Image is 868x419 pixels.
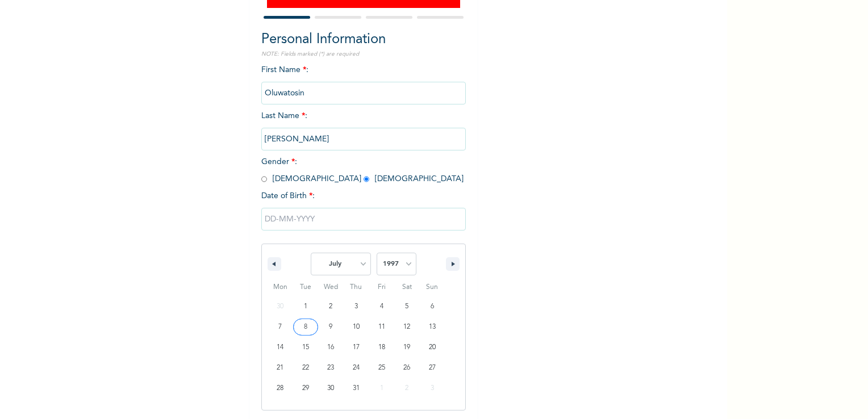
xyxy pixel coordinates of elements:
[419,317,445,337] button: 13
[268,378,293,399] button: 28
[327,358,334,378] span: 23
[318,378,344,399] button: 30
[394,337,420,358] button: 19
[380,296,383,317] span: 4
[353,358,360,378] span: 24
[277,337,283,358] span: 14
[302,337,309,358] span: 15
[344,296,369,317] button: 3
[268,278,293,296] span: Mon
[403,337,410,358] span: 19
[327,378,334,399] span: 30
[261,66,466,97] span: First Name :
[293,337,319,358] button: 15
[369,317,394,337] button: 11
[378,317,385,337] span: 11
[318,317,344,337] button: 9
[344,317,369,337] button: 10
[394,296,420,317] button: 5
[353,317,360,337] span: 10
[429,358,436,378] span: 27
[394,358,420,378] button: 26
[329,296,332,317] span: 2
[268,317,293,337] button: 7
[318,337,344,358] button: 16
[277,378,283,399] span: 28
[429,317,436,337] span: 13
[261,128,466,150] input: Enter your last name
[403,358,410,378] span: 26
[419,278,445,296] span: Sun
[293,358,319,378] button: 22
[419,358,445,378] button: 27
[293,296,319,317] button: 1
[278,317,282,337] span: 7
[419,337,445,358] button: 20
[261,208,466,231] input: DD-MM-YYYY
[378,358,385,378] span: 25
[304,317,307,337] span: 8
[369,358,394,378] button: 25
[302,378,309,399] span: 29
[268,358,293,378] button: 21
[293,378,319,399] button: 29
[344,278,369,296] span: Thu
[327,337,334,358] span: 16
[293,317,319,337] button: 8
[318,358,344,378] button: 23
[405,296,408,317] span: 5
[304,296,307,317] span: 1
[261,82,466,104] input: Enter your first name
[419,296,445,317] button: 6
[318,278,344,296] span: Wed
[329,317,332,337] span: 9
[344,378,369,399] button: 31
[394,317,420,337] button: 12
[261,112,466,143] span: Last Name :
[261,50,466,58] p: NOTE: Fields marked (*) are required
[369,337,394,358] button: 18
[344,337,369,358] button: 17
[268,337,293,358] button: 14
[318,296,344,317] button: 2
[353,337,360,358] span: 17
[403,317,410,337] span: 12
[261,190,315,202] span: Date of Birth :
[261,30,466,50] h2: Personal Information
[344,358,369,378] button: 24
[261,158,464,183] span: Gender : [DEMOGRAPHIC_DATA] [DEMOGRAPHIC_DATA]
[302,358,309,378] span: 22
[431,296,434,317] span: 6
[354,296,358,317] span: 3
[369,296,394,317] button: 4
[277,358,283,378] span: 21
[369,278,394,296] span: Fri
[394,278,420,296] span: Sat
[378,337,385,358] span: 18
[429,337,436,358] span: 20
[293,278,319,296] span: Tue
[353,378,360,399] span: 31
